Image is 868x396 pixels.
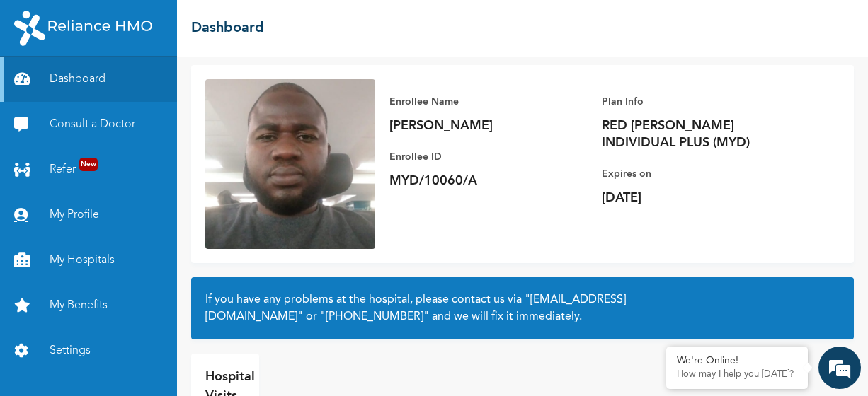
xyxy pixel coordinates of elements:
[79,158,98,171] span: New
[320,311,429,322] a: "[PHONE_NUMBER]"
[389,148,588,165] p: Enrollee ID
[205,291,840,325] h2: If you have any problems at the hospital, please contact us via or and we will fix it immediately.
[389,173,588,190] p: MYD/10060/A
[205,79,375,249] img: Enrollee
[389,117,588,134] p: [PERSON_NAME]
[677,369,797,380] p: How may I help you today?
[191,18,264,39] h2: Dashboard
[677,355,797,367] div: We're Online!
[14,11,152,46] img: RelianceHMO's Logo
[602,190,800,206] p: [DATE]
[389,93,588,110] p: Enrollee Name
[602,117,800,151] p: RED [PERSON_NAME] INDIVIDUAL PLUS (MYD)
[602,165,800,182] p: Expires on
[602,93,800,110] p: Plan Info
